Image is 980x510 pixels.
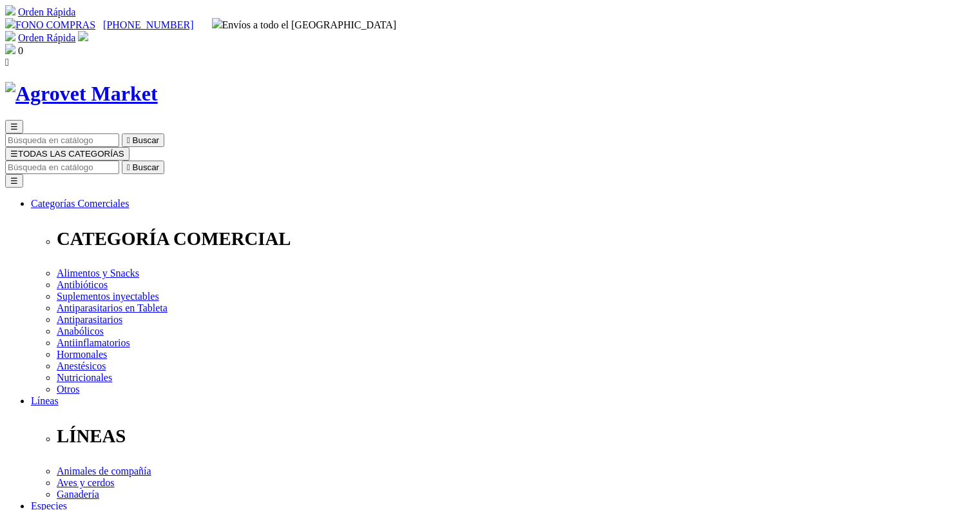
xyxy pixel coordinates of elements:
[57,291,159,302] a: Suplementos inyectables
[18,45,23,56] span: 0
[5,82,158,106] img: Agrovet Market
[57,384,80,395] a: Otros
[57,326,104,337] a: Anabólicos
[57,279,108,290] a: Antibióticos
[5,120,23,133] button: ☰
[5,133,119,147] input: Buscar
[57,268,139,279] a: Alimentos y Snacks
[133,135,159,145] span: Buscar
[133,162,159,172] span: Buscar
[57,372,112,383] a: Nutricionales
[57,349,107,360] a: Hormonales
[5,5,15,15] img: shopping-cart.svg
[57,426,975,447] p: LÍNEAS
[5,174,23,188] button: ☰
[103,19,193,30] a: [PHONE_NUMBER]
[5,147,130,161] button: ☰TODAS LAS CATEGORÍAS
[212,19,397,30] span: Envíos a todo el [GEOGRAPHIC_DATA]
[127,162,130,172] i: 
[57,489,99,500] a: Ganadería
[31,395,59,406] a: Líneas
[5,44,15,54] img: shopping-bag.svg
[78,32,88,43] a: Acceda a su cuenta de cliente
[57,477,114,488] a: Aves y cerdos
[5,31,15,41] img: shopping-cart.svg
[5,57,9,68] i: 
[127,135,130,145] i: 
[57,360,106,371] a: Anestésicos
[78,31,88,41] img: user.svg
[31,198,129,209] a: Categorías Comerciales
[5,18,15,28] img: phone.svg
[122,133,164,147] button:  Buscar
[122,161,164,174] button:  Buscar
[5,161,119,174] input: Buscar
[10,149,18,159] span: ☰
[57,466,151,476] a: Animales de compañía
[18,32,75,43] a: Orden Rápida
[57,337,130,348] a: Antiinflamatorios
[10,122,18,132] span: ☰
[18,6,75,17] a: Orden Rápida
[57,302,168,313] a: Antiparasitarios en Tableta
[57,228,975,250] p: CATEGORÍA COMERCIAL
[5,19,95,30] a: FONO COMPRAS
[212,18,222,28] img: delivery-truck.svg
[57,314,122,325] a: Antiparasitarios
